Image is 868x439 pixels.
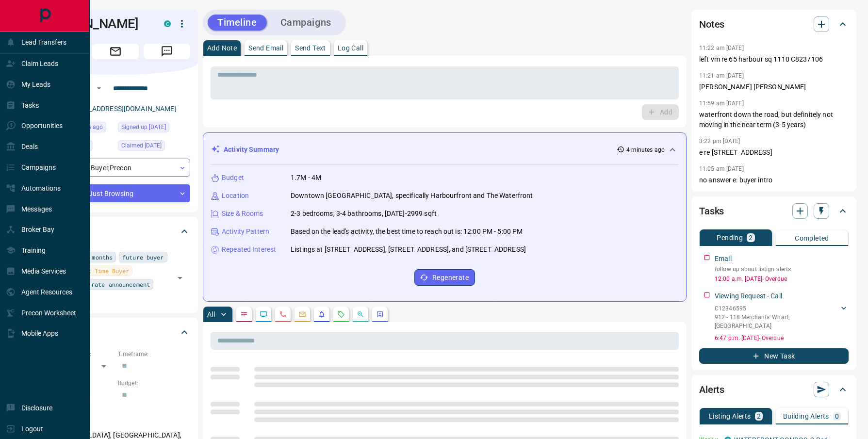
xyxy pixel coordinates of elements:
p: 11:21 am [DATE] [699,72,744,79]
p: 2 [757,413,761,420]
p: Viewing Request - Call [715,291,782,301]
p: Budget: [118,379,190,388]
span: First Time Buyer [74,266,130,276]
p: 4 minutes ago [626,146,665,154]
span: Message [144,44,190,59]
p: 12:00 a.m. [DATE] - Overdue [715,275,849,283]
p: 2 [749,234,753,241]
div: Thu Feb 01 2024 [118,122,190,135]
svg: Listing Alerts [318,310,326,318]
p: waterfront down the road, but definitely not moving in the near term (3-5 years) [699,110,849,130]
span: Email [92,44,139,59]
p: follow up about listign alerts [715,265,849,274]
p: Building Alerts [783,413,829,420]
p: left vm re 65 harbour sq 1110 C8237106 [699,54,849,65]
h2: Tasks [699,203,724,219]
div: Notes [699,13,849,36]
p: Log Call [338,45,363,51]
div: Alerts [699,378,849,401]
p: Timeframe: [118,350,190,358]
p: Listings at [STREET_ADDRESS], [STREET_ADDRESS], and [STREET_ADDRESS] [291,244,526,255]
p: 1.7M - 4M [291,173,321,183]
p: Activity Summary [224,145,279,155]
span: Claimed [DATE] [121,141,162,150]
p: Listing Alerts [709,413,751,420]
p: Budget [222,173,244,183]
p: Areas Searched: [41,419,190,427]
button: Campaigns [271,15,341,31]
p: Repeated Interest [222,244,276,255]
button: Timeline [208,15,267,31]
svg: Notes [240,310,248,318]
p: 11:22 am [DATE] [699,45,744,51]
p: 3:22 pm [DATE] [699,138,740,145]
p: 11:59 am [DATE] [699,100,744,107]
p: e re [STREET_ADDRESS] [699,147,849,158]
p: All [207,311,215,318]
svg: Opportunities [357,310,364,318]
span: rate announcement [91,279,150,289]
p: Activity Pattern [222,227,269,237]
p: Completed [795,235,829,242]
p: Downtown [GEOGRAPHIC_DATA], specifically Harbourfront and The Waterfront [291,191,533,201]
div: C12346595912 - 118 Merchants' Wharf,[GEOGRAPHIC_DATA] [715,302,849,332]
svg: Lead Browsing Activity [260,310,267,318]
p: 6:47 p.m. [DATE] - Overdue [715,334,849,342]
div: Buyer , Precon [41,159,190,177]
h1: [PERSON_NAME] [41,16,149,32]
p: 0 [835,413,839,420]
button: New Task [699,348,849,364]
svg: Calls [279,310,287,318]
p: Pending [717,234,743,241]
p: Location [222,191,249,201]
p: Size & Rooms [222,209,263,219]
a: [EMAIL_ADDRESS][DOMAIN_NAME] [67,105,177,113]
h2: Notes [699,16,724,32]
span: Signed up [DATE] [121,122,166,132]
p: Email [715,254,732,264]
button: Open [93,82,105,94]
h2: Alerts [699,382,724,397]
p: C12346595 [715,304,839,313]
div: Criteria [41,321,190,344]
div: Tags [41,220,190,243]
p: Based on the lead's activity, the best time to reach out is: 12:00 PM - 5:00 PM [291,227,523,237]
button: Open [173,271,187,285]
p: Send Email [248,45,283,51]
p: Add Note [207,45,237,51]
div: Tasks [699,199,849,223]
p: 2-3 bedrooms, 3-4 bathrooms, [DATE]-2999 sqft [291,209,437,219]
div: Thu Feb 01 2024 [118,140,190,154]
div: Just Browsing [41,184,190,202]
div: Activity Summary4 minutes ago [211,141,678,159]
p: 11:05 am [DATE] [699,165,744,172]
p: 912 - 118 Merchants' Wharf , [GEOGRAPHIC_DATA] [715,313,839,330]
div: condos.ca [164,20,171,27]
p: [PERSON_NAME] [PERSON_NAME] [699,82,849,92]
span: future buyer [122,252,164,262]
svg: Agent Actions [376,310,384,318]
p: no answer e: buyer intro [699,175,849,185]
button: Regenerate [414,269,475,286]
svg: Requests [337,310,345,318]
svg: Emails [298,310,306,318]
p: Send Text [295,45,326,51]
